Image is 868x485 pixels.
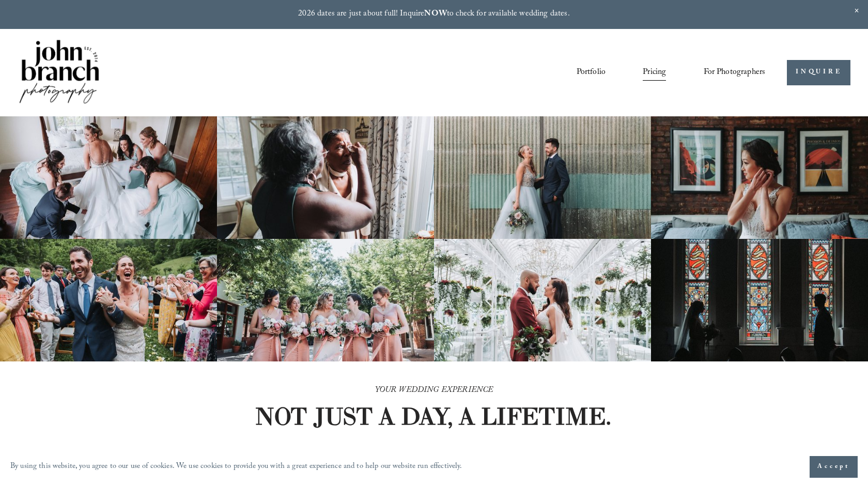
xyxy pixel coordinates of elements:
[10,460,462,475] p: By using this website, you agree to our use of cookies. We use cookies to provide you with a grea...
[375,384,493,398] em: YOUR WEDDING EXPERIENCE
[434,116,651,239] img: A bride and groom standing together, laughing, with the bride holding a bouquet in front of a cor...
[18,38,101,108] img: John Branch IV Photography
[217,116,434,239] img: Woman applying makeup to another woman near a window with floral curtains and autumn flowers.
[787,60,850,85] a: INQUIRE
[651,116,868,239] img: Bride adjusting earring in front of framed posters on a brick wall.
[577,64,606,81] a: Portfolio
[434,239,651,361] img: Bride and groom standing in an elegant greenhouse with chandeliers and lush greenery.
[817,462,850,472] span: Accept
[255,401,611,431] strong: NOT JUST A DAY, A LIFETIME.
[651,239,868,361] img: Silhouettes of a bride and groom facing each other in a church, with colorful stained glass windo...
[217,239,434,361] img: A bride and four bridesmaids in pink dresses, holding bouquets with pink and white flowers, smili...
[704,65,766,81] span: For Photographers
[643,64,666,81] a: Pricing
[810,456,858,478] button: Accept
[704,64,766,81] a: folder dropdown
